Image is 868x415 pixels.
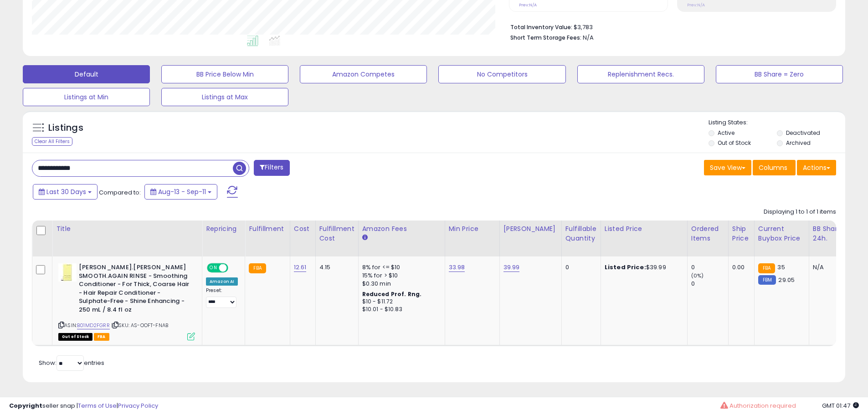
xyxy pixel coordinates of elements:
[764,208,836,216] div: Displaying 1 to 1 of 1 items
[704,160,751,175] button: Save View
[362,280,438,288] div: $0.30 min
[813,224,846,243] div: BB Share 24h.
[206,287,238,308] div: Preset:
[23,88,150,106] button: Listings at Min
[510,21,829,32] li: $3,783
[144,184,217,200] button: Aug-13 - Sep-11
[362,306,438,313] div: $10.01 - $10.83
[718,129,734,137] label: Active
[691,263,728,272] div: 0
[716,65,843,83] button: BB Share = Zero
[565,263,594,272] div: 0
[691,224,724,243] div: Ordered Items
[605,224,683,234] div: Listed Price
[732,224,750,243] div: Ship Price
[56,224,198,234] div: Title
[249,224,286,234] div: Fulfillment
[319,224,354,243] div: Fulfillment Cost
[786,139,811,147] label: Archived
[111,322,168,329] span: | SKU: AS-OOFT-FNAB
[822,401,859,410] span: 2025-10-12 01:47 GMT
[294,224,312,234] div: Cost
[583,33,594,42] span: N/A
[758,263,775,273] small: FBA
[362,263,438,272] div: 8% for <= $10
[503,224,558,234] div: [PERSON_NAME]
[786,129,820,137] label: Deactivated
[79,263,190,316] b: [PERSON_NAME].[PERSON_NAME] SMOOTH.AGAIN RINSE - Smoothing Conditioner - For Thick, Coarse Hair -...
[753,160,796,175] button: Columns
[691,280,728,288] div: 0
[362,290,422,298] b: Reduced Prof. Rng.
[778,276,795,284] span: 29.05
[46,187,86,196] span: Last 30 Days
[449,263,465,272] a: 33.98
[577,65,704,83] button: Replenishment Recs.
[362,298,438,306] div: $10 - $11.72
[254,160,289,176] button: Filters
[777,263,785,272] span: 35
[94,333,109,341] span: FBA
[319,263,351,272] div: 4.15
[77,322,110,329] a: B01MD2FGRR
[58,333,92,341] span: All listings that are currently out of stock and unavailable for purchase on Amazon
[158,187,206,196] span: Aug-13 - Sep-11
[519,2,537,8] small: Prev: N/A
[39,359,104,367] span: Show: entries
[206,224,241,234] div: Repricing
[48,122,83,134] h5: Listings
[510,23,572,31] b: Total Inventory Value:
[687,2,705,8] small: Prev: N/A
[813,263,843,272] div: N/A
[758,224,805,243] div: Current Buybox Price
[294,263,307,272] a: 12.61
[362,224,441,234] div: Amazon Fees
[797,160,836,175] button: Actions
[510,34,581,41] b: Short Term Storage Fees:
[118,401,158,410] a: Privacy Policy
[565,224,597,243] div: Fulfillable Quantity
[605,263,646,272] b: Listed Price:
[9,401,42,410] strong: Copyright
[78,401,117,410] a: Terms of Use
[718,139,751,147] label: Out of Stock
[32,137,72,146] div: Clear All Filters
[300,65,427,83] button: Amazon Competes
[23,65,150,83] button: Default
[732,263,747,272] div: 0.00
[758,275,776,285] small: FBM
[362,234,368,242] small: Amazon Fees.
[161,88,288,106] button: Listings at Max
[759,163,787,172] span: Columns
[503,263,520,272] a: 39.99
[691,272,704,279] small: (0%)
[449,224,496,234] div: Min Price
[33,184,98,200] button: Last 30 Days
[9,402,158,410] div: seller snap | |
[227,264,241,272] span: OFF
[709,118,845,127] p: Listing States:
[362,272,438,280] div: 15% for > $10
[208,264,219,272] span: ON
[249,263,266,273] small: FBA
[161,65,288,83] button: BB Price Below Min
[438,65,565,83] button: No Competitors
[99,188,141,197] span: Compared to:
[605,263,680,272] div: $39.99
[206,277,238,286] div: Amazon AI
[58,263,77,282] img: 31Ztlbg6v6L._SL40_.jpg
[58,263,195,339] div: ASIN:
